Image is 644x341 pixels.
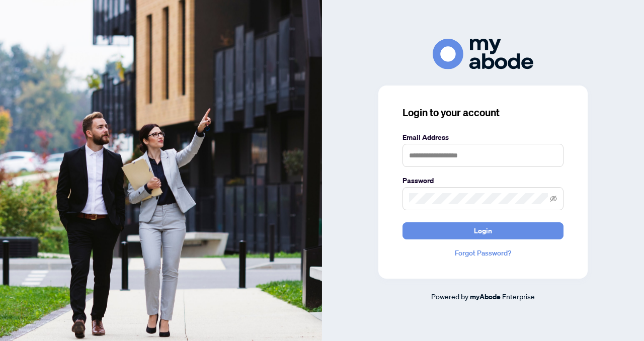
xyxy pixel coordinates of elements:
img: ma-logo [433,39,533,69]
label: Email Address [403,132,563,143]
span: eye-invisible [550,195,557,202]
a: Forgot Password? [403,247,563,259]
h3: Login to your account [403,106,563,120]
span: Powered by [431,292,468,301]
span: Login [474,223,492,239]
button: Login [403,222,563,239]
span: Enterprise [502,292,535,301]
label: Password [403,175,563,186]
a: myAbode [470,291,501,302]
